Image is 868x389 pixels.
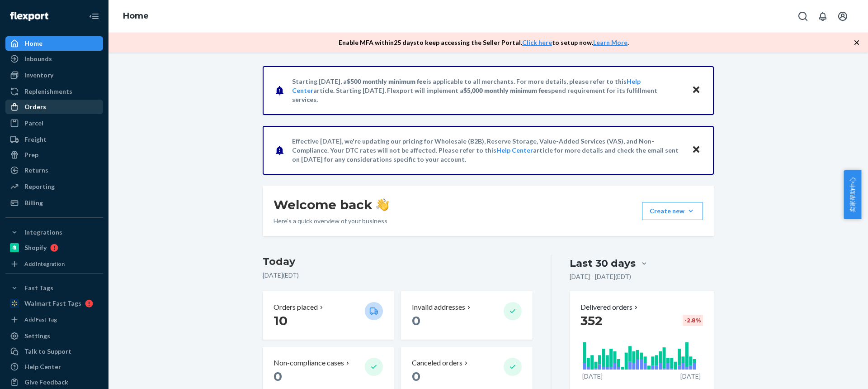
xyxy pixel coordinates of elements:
[680,372,701,381] p: [DATE]
[5,52,103,66] a: Inbounds
[814,7,832,25] button: Open notifications
[412,302,465,312] p: Invalid addresses
[274,302,318,312] p: Orders placed
[582,372,603,381] p: [DATE]
[401,291,532,340] button: Invalid addresses 0
[24,71,53,80] div: Inventory
[24,362,61,371] div: Help Center
[5,100,103,114] a: Orders
[5,281,103,295] button: Fast Tags
[116,3,156,29] ol: breadcrumbs
[580,313,603,328] span: 352
[24,182,55,191] div: Reporting
[844,170,861,219] button: 卖家帮助中心
[463,86,548,94] span: $5,000 monthly minimum fee
[10,12,48,21] img: Flexport logo
[794,7,812,25] button: Open Search Box
[274,197,389,213] h1: Welcome back
[24,119,43,128] div: Parcel
[85,7,103,25] button: Close Navigation
[24,243,47,252] div: Shopify
[5,344,103,359] a: Talk to Support
[690,144,702,157] button: Close
[263,291,394,340] button: Orders placed 10
[5,196,103,210] a: Billing
[5,163,103,178] a: Returns
[339,38,629,47] p: Enable MFA within 25 days to keep accessing the Seller Portal. to setup now. .
[24,150,38,159] div: Prep
[274,216,389,226] p: Here’s a quick overview of your business
[5,116,103,130] a: Parcel
[24,228,62,237] div: Integrations
[347,77,426,85] span: $500 monthly minimum fee
[5,148,103,162] a: Prep
[274,369,282,384] span: 0
[24,135,47,144] div: Freight
[5,314,103,325] a: Add Fast Tag
[24,316,57,323] div: Add Fast Tag
[24,283,53,293] div: Fast Tags
[5,240,103,255] a: Shopify
[834,7,852,25] button: Open account menu
[683,315,703,326] div: -2.8 %
[5,360,103,374] a: Help Center
[5,179,103,194] a: Reporting
[5,296,103,311] a: Walmart Fast Tags
[5,329,103,343] a: Settings
[5,259,103,269] a: Add Integration
[376,198,389,211] img: hand-wave emoji
[580,302,640,312] button: Delivered orders
[496,146,533,154] a: Help Center
[5,84,103,99] a: Replenishments
[24,347,71,356] div: Talk to Support
[5,36,103,51] a: Home
[24,87,72,96] div: Replenishments
[24,198,43,207] div: Billing
[24,378,68,387] div: Give Feedback
[5,225,103,240] button: Integrations
[24,331,50,341] div: Settings
[690,84,702,97] button: Close
[412,369,420,384] span: 0
[263,271,533,280] p: [DATE] ( EDT )
[642,202,703,220] button: Create new
[274,358,344,368] p: Non-compliance cases
[24,299,81,308] div: Walmart Fast Tags
[24,260,65,268] div: Add Integration
[24,166,48,175] div: Returns
[263,255,533,269] h3: Today
[24,54,52,63] div: Inbounds
[570,256,636,270] div: Last 30 days
[5,132,103,147] a: Freight
[292,77,683,104] p: Starting [DATE], a is applicable to all merchants. For more details, please refer to this article...
[24,39,42,48] div: Home
[5,68,103,82] a: Inventory
[292,137,683,164] p: Effective [DATE], we're updating our pricing for Wholesale (B2B), Reserve Storage, Value-Added Se...
[593,38,627,46] a: Learn More
[522,38,552,46] a: Click here
[24,102,46,111] div: Orders
[570,272,631,281] p: [DATE] - [DATE] ( EDT )
[123,11,149,21] a: Home
[274,313,288,328] span: 10
[412,358,462,368] p: Canceled orders
[412,313,420,328] span: 0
